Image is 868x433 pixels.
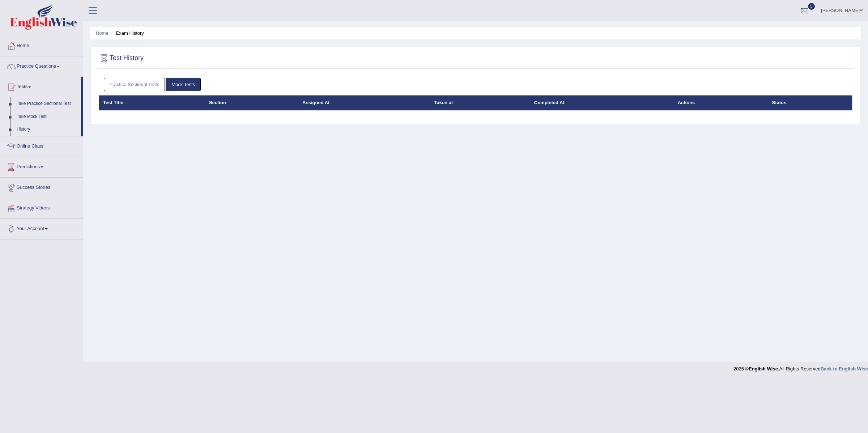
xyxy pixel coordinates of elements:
strong: English Wise. [749,366,779,372]
span: 5 [808,3,815,10]
a: Online Class [0,136,83,154]
th: Section [205,95,298,110]
div: 2025 © All Rights Reserved [733,362,868,372]
a: Your Account [0,219,83,237]
th: Status [768,95,852,110]
th: Test Title [99,95,205,110]
th: Assigned At [298,95,430,110]
a: Practice Questions [0,56,83,75]
a: Tests [0,77,81,95]
a: Mock Tests [166,78,201,91]
h2: Test History [99,53,144,64]
a: History [13,123,81,136]
a: Home [0,36,83,54]
li: Exam History [110,30,144,37]
th: Completed At [530,95,674,110]
a: Strategy Videos [0,198,83,216]
a: Predictions [0,157,83,175]
a: Back to English Wise [821,366,868,372]
a: Success Stories [0,178,83,196]
a: Home [96,30,109,36]
a: Practice Sectional Tests [104,78,165,91]
a: Take Practice Sectional Test [13,97,81,110]
th: Actions [674,95,768,110]
th: Taken at [430,95,530,110]
a: Take Mock Test [13,110,81,123]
